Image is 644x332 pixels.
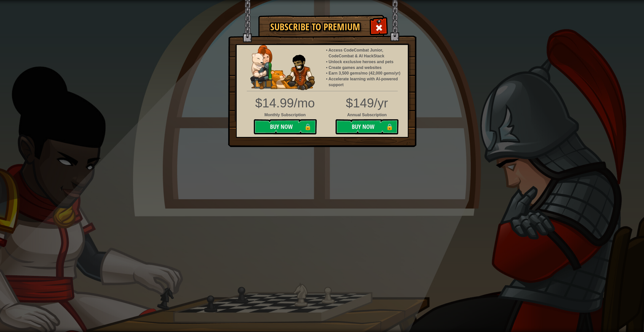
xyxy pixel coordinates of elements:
h1: Subscribe to Premium [263,22,367,32]
li: Create games and websites [329,65,403,71]
li: Access CodeCombat Junior, CodeCombat & AI HackStack [329,48,403,59]
li: Accelerate learning with AI-powered support [329,76,403,88]
button: Buy Now🔒 [335,119,398,134]
li: Earn 3,500 gems/mo (42,000 gems/yr) [329,70,403,76]
div: Monthly Subscription [252,112,318,118]
div: $14.99/mo [252,94,318,112]
div: Annual Subscription [233,112,412,118]
button: Buy Now🔒 [254,119,317,134]
img: anya-and-nando-pet.webp [250,45,315,90]
div: $149/yr [233,94,412,112]
li: Unlock exclusive heroes and pets [329,59,403,65]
